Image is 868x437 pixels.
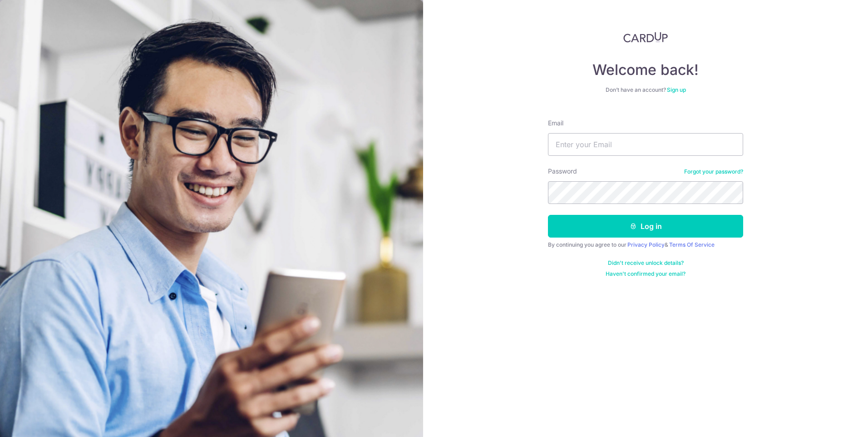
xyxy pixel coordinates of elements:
[548,167,577,176] label: Password
[606,270,686,278] a: Haven't confirmed your email?
[548,241,743,248] div: By continuing you agree to our &
[548,61,743,79] h4: Welcome back!
[669,241,715,248] a: Terms Of Service
[684,168,743,175] a: Forgot your password?
[548,215,743,238] button: Log in
[667,86,686,93] a: Sign up
[548,119,563,128] label: Email
[548,133,743,156] input: Enter your Email
[627,241,665,248] a: Privacy Policy
[548,86,743,94] div: Don’t have an account?
[608,259,684,267] a: Didn't receive unlock details?
[623,32,668,43] img: CardUp Logo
